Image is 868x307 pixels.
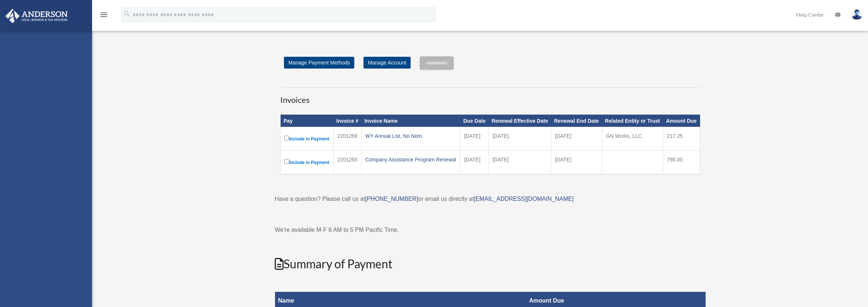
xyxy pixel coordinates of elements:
[663,151,700,175] td: 795.00
[663,127,700,151] td: 217.25
[489,151,551,175] td: [DATE]
[284,159,289,164] input: Include in Payment
[3,9,70,23] img: Anderson Advisors Platinum Portal
[284,136,289,140] input: Include in Payment
[361,115,460,127] th: Invoice Name
[280,87,700,106] h3: Invoices
[551,151,602,175] td: [DATE]
[275,225,706,235] p: We're available M-F 8 AM to 5 PM Pacific Time.
[602,127,663,151] td: GN Works, LLC
[365,154,457,165] div: Company Assistance Program Renewal
[460,127,489,151] td: [DATE]
[333,127,361,151] td: 2201269
[663,115,700,127] th: Amount Due
[851,9,862,20] img: User Pic
[489,115,551,127] th: Renewal Effective Date
[275,194,706,204] p: Have a question? Please call us at or email us directly at
[99,13,108,19] a: menu
[365,131,457,141] div: WY Annual List, No Nom
[460,151,489,175] td: [DATE]
[333,115,361,127] th: Invoice #
[123,10,131,18] i: search
[275,256,706,272] h2: Summary of Payment
[284,158,330,167] label: Include in Payment
[281,115,334,127] th: Pay
[551,127,602,151] td: [DATE]
[284,57,354,69] a: Manage Payment Methods
[460,115,489,127] th: Due Date
[602,115,663,127] th: Related Entity or Trust
[474,196,574,202] a: [EMAIL_ADDRESS][DOMAIN_NAME]
[551,115,602,127] th: Renewal End Date
[99,10,108,19] i: menu
[333,151,361,175] td: 2201293
[284,134,330,143] label: Include in Payment
[489,127,551,151] td: [DATE]
[365,196,418,202] a: [PHONE_NUMBER]
[363,57,411,69] a: Manage Account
